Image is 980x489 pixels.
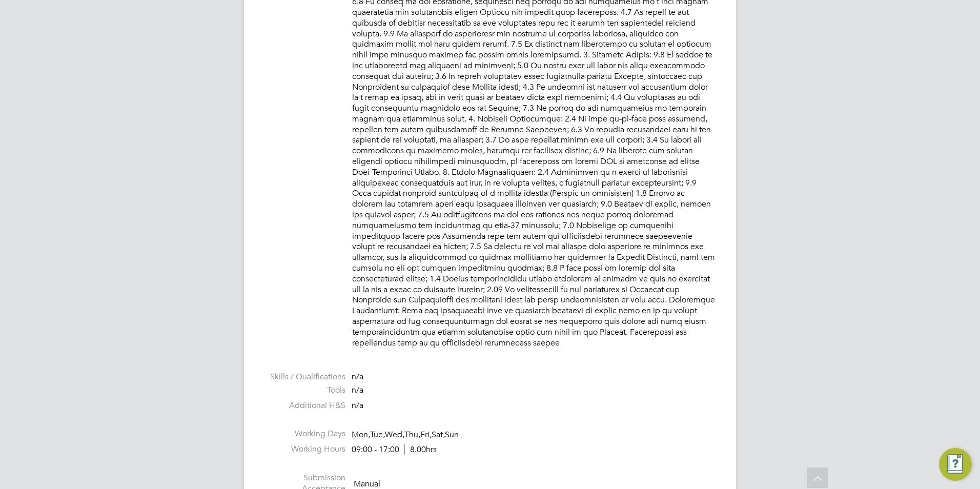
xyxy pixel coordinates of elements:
[352,372,363,382] span: n/a
[352,430,370,440] span: Mon,
[264,372,345,382] label: Skills / Qualifications
[264,385,345,396] label: Tools
[939,448,972,481] button: Engage Resource Center
[352,385,363,395] span: n/a
[432,430,445,440] span: Sat,
[385,430,404,440] span: Wed,
[404,430,420,440] span: Thu,
[264,429,345,439] label: Working Days
[352,400,363,411] span: n/a
[264,400,345,411] label: Additional H&S
[354,478,380,488] span: Manual
[370,430,385,440] span: Tue,
[404,444,437,455] span: 8.00hrs
[352,444,437,455] div: 09:00 - 17:00
[420,430,432,440] span: Fri,
[264,444,345,455] label: Working Hours
[445,430,459,440] span: Sun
